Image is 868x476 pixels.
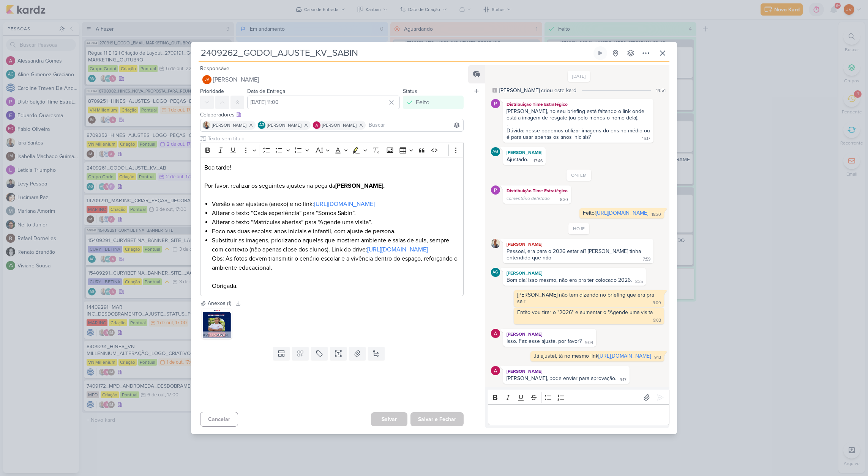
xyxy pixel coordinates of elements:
button: JV [PERSON_NAME] [200,73,464,86]
div: [PERSON_NAME] criou este kard [499,86,576,94]
div: Aline Gimenez Graciano [491,268,500,277]
span: comentário deletado [507,196,550,201]
li: Alterar o texto “Cada experiência” para “Somos Sabin”. [212,209,459,218]
span: [PERSON_NAME] [322,122,357,129]
div: 9:17 [620,377,627,383]
img: Iara Santos [491,239,500,248]
div: [PERSON_NAME] [505,368,628,375]
img: yg2U0uiYDZtegpxghw3ozy8meOsdUh9RvonGlPmR.jpg [202,309,232,339]
button: Feito [403,96,464,109]
img: Alessandra Gomes [491,329,500,338]
div: 16:17 [642,136,650,142]
div: Feito! [583,210,648,216]
input: Select a date [247,96,400,109]
img: Iara Santos [203,121,210,129]
div: Colaboradores [200,111,464,119]
div: . [507,121,650,127]
div: Distribuição Time Estratégico [505,101,652,108]
div: [PERSON_NAME] [505,330,595,338]
div: 9:13 [654,355,661,361]
label: Data de Entrega [247,88,285,94]
img: Distribuição Time Estratégico [491,185,500,195]
div: Aline Gimenez Graciano [258,121,265,129]
div: Joney Viana [202,75,211,84]
div: Já ajustei, tá no mesmo link [534,353,651,359]
div: Editor editing area: main [488,404,669,425]
img: Alessandra Gomes [491,366,500,375]
div: Então vou tirar o "2026" e aumentar o "Agende uma visita [517,309,653,316]
div: Bom dia! isso mesmo, não era pra ter colocado 2026. [507,277,632,283]
div: Feito [416,98,429,107]
input: Kard Sem Título [199,46,592,60]
div: Distribuição Time Estratégico [505,187,570,195]
div: Isso. Faz esse ajuste, por favor? [507,338,582,344]
div: Ajustado. [507,156,528,163]
a: [URL][DOMAIN_NAME] [598,353,651,359]
div: Editor toolbar [200,143,464,157]
div: 14:51 [656,87,666,94]
a: [URL][DOMAIN_NAME] [367,246,428,253]
div: [PERSON_NAME], pode enviar para aprovação. [507,375,616,382]
label: Responsável [200,65,230,72]
li: Foco nas duas escolas: anos iniciais e infantil, com ajuste de persona. [212,227,459,236]
div: Dúvida: nesse podemos utilizar imagens do ensino médio ou é para usar apenas os anos iniciais? [507,127,652,140]
div: [PERSON_NAME] [505,149,544,156]
div: Pessoal, era para o 2026 estar ai? [PERSON_NAME] tinha entendido que não [507,248,642,261]
div: 9:04 [585,340,593,346]
strong: [PERSON_NAME]. [335,182,385,190]
div: Editor toolbar [488,390,669,405]
li: Alterar o texto “Matrículas abertas” para “Agende uma visita”. [212,218,459,227]
input: Buscar [367,121,462,130]
a: [URL][DOMAIN_NAME] [314,200,375,208]
div: [PERSON_NAME], no seu briefing está faltando o link onde está a imagem de resgate (ou pelo menos ... [507,108,650,121]
div: 8:35 [635,279,643,285]
div: [PERSON_NAME] [505,269,644,277]
img: Alessandra Gomes [313,121,320,129]
p: AG [492,270,498,275]
a: [URL][DOMAIN_NAME] [596,210,648,216]
div: 8:30 [560,197,568,203]
span: [PERSON_NAME] [213,75,259,84]
button: Cancelar [200,412,238,427]
p: Boa tarde! Por favor, realizar os seguintes ajustes na peça da [204,163,459,190]
input: Texto sem título [206,135,464,143]
label: Status [403,88,417,94]
div: 18:20 [652,212,661,218]
label: Prioridade [200,88,224,94]
div: 9:00 [653,300,661,306]
div: Editor editing area: main [200,157,464,296]
div: Aline Gimenez Graciano [491,147,500,156]
div: Ligar relógio [597,50,603,56]
p: AG [492,150,498,154]
div: KV [PERSON_NAME].jpg [202,331,232,339]
div: 17:46 [533,158,543,164]
img: Distribuição Time Estratégico [491,99,500,108]
div: 7:59 [643,256,650,262]
span: [PERSON_NAME] [212,122,246,129]
li: Versão a ser ajustada (anexo) e no link: [212,200,459,209]
div: [PERSON_NAME] [505,240,652,248]
span: [PERSON_NAME] [267,122,301,129]
div: 9:03 [653,317,661,324]
div: Anexos (1) [208,299,231,307]
div: [PERSON_NAME] não tem dizendo no briefing que era pra sair [517,292,656,305]
p: AG [259,123,264,127]
p: JV [205,78,209,82]
li: Substituir as imagens, priorizando aquelas que mostrem ambiente e salas de aula, sempre com conte... [212,236,459,291]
